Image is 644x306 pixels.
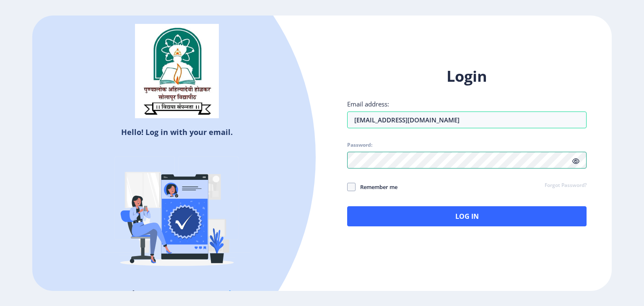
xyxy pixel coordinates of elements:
h1: Login [347,66,587,86]
span: Remember me [356,182,397,192]
a: Register [212,288,250,300]
label: Email address: [347,100,389,108]
button: Log In [347,206,587,226]
h5: Don't have an account? [39,287,316,301]
input: Email address [347,112,587,128]
label: Password: [347,142,372,148]
img: Verified-rafiki.svg [104,140,250,287]
img: sulogo.png [135,24,219,119]
a: Forgot Password? [545,182,587,189]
